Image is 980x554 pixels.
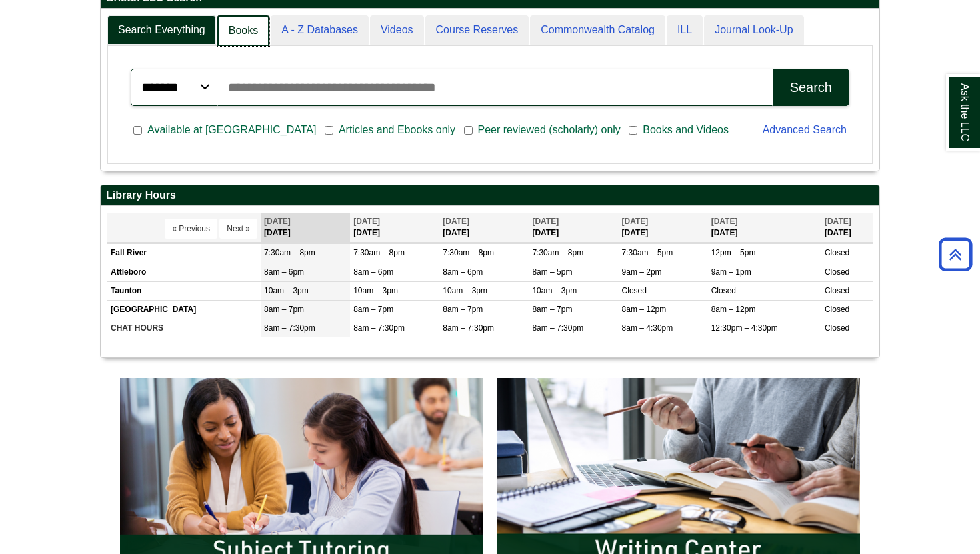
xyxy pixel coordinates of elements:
span: 8am – 7pm [264,305,304,314]
span: 10am – 3pm [532,286,577,295]
span: 8am – 4:30pm [622,323,673,333]
span: [DATE] [532,217,559,226]
span: Closed [825,286,849,295]
span: 8am – 7pm [443,305,483,314]
a: ILL [667,15,703,45]
input: Peer reviewed (scholarly) only [464,125,473,137]
span: Closed [825,248,849,257]
span: 8am – 6pm [353,267,393,277]
th: [DATE] [708,213,821,243]
span: 8am – 7pm [353,305,393,314]
button: Search [773,69,849,106]
span: Closed [825,267,849,277]
span: Closed [622,286,647,295]
span: 10am – 3pm [443,286,487,295]
span: 7:30am – 8pm [353,248,405,257]
a: Back to Top [934,245,977,263]
span: 8am – 7:30pm [264,323,315,333]
span: [DATE] [711,217,738,226]
td: Attleboro [107,263,261,281]
span: 8am – 7:30pm [353,323,405,333]
span: 7:30am – 8pm [443,248,494,257]
span: 9am – 1pm [711,267,751,277]
a: Commonwealth Catalog [530,15,665,45]
span: Peer reviewed (scholarly) only [473,122,626,138]
span: 7:30am – 8pm [264,248,315,257]
span: 7:30am – 5pm [622,248,673,257]
span: 10am – 3pm [264,286,309,295]
span: 10am – 3pm [353,286,398,295]
span: [DATE] [443,217,469,226]
a: A - Z Databases [271,15,369,45]
a: Course Reserves [425,15,529,45]
a: Books [217,15,269,47]
span: 8am – 6pm [443,267,483,277]
span: 8am – 12pm [711,305,756,314]
th: [DATE] [350,213,439,243]
span: Closed [825,323,849,333]
div: Search [790,80,832,95]
span: Articles and Ebooks only [333,122,461,138]
span: Available at [GEOGRAPHIC_DATA] [142,122,321,138]
span: [DATE] [825,217,851,226]
span: Closed [825,305,849,314]
button: Next » [219,219,257,239]
td: Taunton [107,281,261,300]
input: Available at [GEOGRAPHIC_DATA] [133,125,142,137]
th: [DATE] [439,213,529,243]
span: Closed [711,286,736,295]
span: 7:30am – 8pm [532,248,583,257]
span: [DATE] [353,217,380,226]
td: Fall River [107,244,261,263]
span: 8am – 6pm [264,267,304,277]
span: [DATE] [264,217,291,226]
span: 8am – 7:30pm [443,323,494,333]
span: 12pm – 5pm [711,248,756,257]
td: CHAT HOURS [107,319,261,337]
input: Articles and Ebooks only [325,125,333,137]
span: 12:30pm – 4:30pm [711,323,778,333]
a: Videos [370,15,424,45]
input: Books and Videos [629,125,637,137]
span: 8am – 12pm [622,305,667,314]
th: [DATE] [821,213,873,243]
span: [DATE] [622,217,649,226]
span: 8am – 7:30pm [532,323,583,333]
th: [DATE] [619,213,708,243]
a: Journal Look-Up [704,15,803,45]
span: Books and Videos [637,122,734,138]
button: « Previous [165,219,217,239]
span: 8am – 5pm [532,267,572,277]
td: [GEOGRAPHIC_DATA] [107,300,261,319]
th: [DATE] [529,213,618,243]
h2: Library Hours [101,185,879,206]
th: [DATE] [261,213,350,243]
span: 9am – 2pm [622,267,662,277]
a: Advanced Search [763,124,847,135]
span: 8am – 7pm [532,305,572,314]
a: Search Everything [107,15,216,45]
